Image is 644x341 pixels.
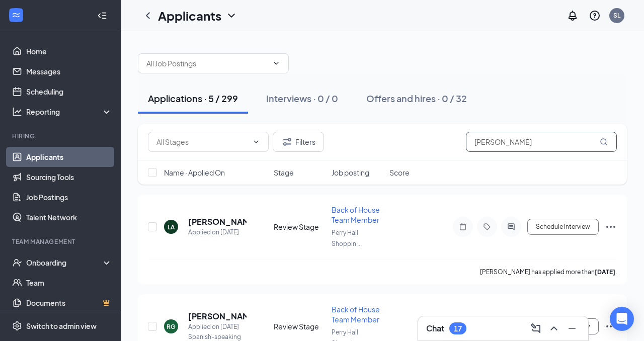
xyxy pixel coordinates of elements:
[605,320,617,332] svg: Ellipses
[505,223,517,231] svg: ActiveChat
[26,41,112,61] a: Home
[167,322,176,331] div: RG
[332,205,380,224] span: Back of House Team Member
[332,167,369,178] span: Job posting
[274,222,326,232] div: Review Stage
[148,92,238,105] div: Applications · 5 / 299
[481,223,493,231] svg: Tag
[389,167,410,178] span: Score
[252,138,260,146] svg: ChevronDown
[528,320,544,336] button: ComposeMessage
[26,107,113,117] div: Reporting
[26,207,112,227] a: Talent Network
[168,223,175,231] div: LA
[605,221,617,233] svg: Ellipses
[600,138,608,146] svg: MagnifyingGlass
[11,10,21,20] svg: WorkstreamLogo
[454,324,462,333] div: 17
[332,305,380,324] span: Back of House Team Member
[546,320,562,336] button: ChevronUp
[530,322,542,334] svg: ComposeMessage
[26,321,97,331] div: Switch to admin view
[272,59,280,67] svg: ChevronDown
[26,147,112,167] a: Applicants
[281,136,293,148] svg: Filter
[564,320,580,336] button: Minimize
[26,81,112,102] a: Scheduling
[97,11,107,21] svg: Collapse
[12,132,110,140] div: Hiring
[457,223,469,231] svg: Note
[26,273,112,293] a: Team
[273,132,324,152] button: Filter Filters
[589,10,601,22] svg: QuestionInfo
[266,92,338,105] div: Interviews · 0 / 0
[595,268,615,276] b: [DATE]
[188,322,247,332] div: Applied on [DATE]
[188,227,247,237] div: Applied on [DATE]
[12,237,110,246] div: Team Management
[142,10,154,22] svg: ChevronLeft
[12,321,22,331] svg: Settings
[156,136,248,147] input: All Stages
[274,321,326,331] div: Review Stage
[158,7,221,24] h1: Applicants
[26,61,112,81] a: Messages
[480,268,617,276] p: [PERSON_NAME] has applied more than .
[527,219,599,235] button: Schedule Interview
[26,258,104,268] div: Onboarding
[146,58,268,69] input: All Job Postings
[12,258,22,268] svg: UserCheck
[188,216,247,227] h5: [PERSON_NAME]
[548,322,560,334] svg: ChevronUp
[225,10,237,22] svg: ChevronDown
[332,229,362,247] span: Perry Hall Shoppin ...
[26,187,112,207] a: Job Postings
[566,322,578,334] svg: Minimize
[613,11,620,20] div: SL
[26,167,112,187] a: Sourcing Tools
[12,107,22,117] svg: Analysis
[366,92,467,105] div: Offers and hires · 0 / 32
[426,323,444,334] h3: Chat
[567,10,579,22] svg: Notifications
[466,132,617,152] input: Search in applications
[610,307,634,331] div: Open Intercom Messenger
[164,167,225,178] span: Name · Applied On
[26,293,112,313] a: DocumentsCrown
[274,167,294,178] span: Stage
[188,311,247,322] h5: [PERSON_NAME]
